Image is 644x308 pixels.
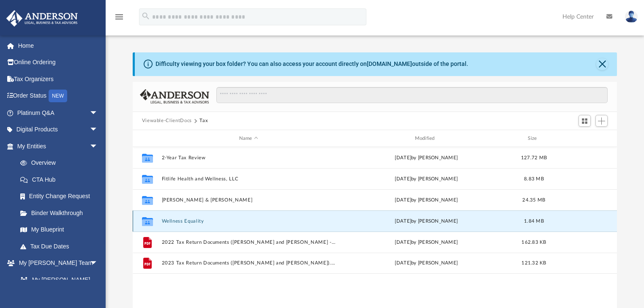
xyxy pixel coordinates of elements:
span: arrow_drop_down [90,138,106,155]
span: 24.35 MB [522,198,545,202]
div: [DATE] by [PERSON_NAME] [339,239,513,246]
span: 121.32 KB [521,261,546,266]
a: My [PERSON_NAME] Teamarrow_drop_down [6,255,106,272]
a: My Blueprint [12,221,106,238]
button: Add [595,115,608,127]
div: [DATE] by [PERSON_NAME] [339,175,513,183]
div: id [136,135,157,142]
div: id [554,135,614,142]
span: 162.83 KB [521,240,546,245]
a: My [PERSON_NAME] Team [12,271,102,298]
a: My Entitiesarrow_drop_down [6,138,111,155]
button: Close [596,58,608,70]
span: arrow_drop_down [90,121,106,139]
button: Tax [199,117,208,125]
button: Fitlife Health and Wellness, LLC [161,176,336,182]
button: Switch to Grid View [579,115,591,127]
button: 2022 Tax Return Documents ([PERSON_NAME] and [PERSON_NAME] - Client Copy).pdf [161,240,336,245]
button: [PERSON_NAME] & [PERSON_NAME] [161,197,336,203]
a: Order StatusNEW [6,87,111,105]
a: Overview [12,155,111,172]
span: arrow_drop_down [90,104,106,122]
div: by [PERSON_NAME] [339,218,513,225]
div: Modified [339,135,513,142]
button: 2023 Tax Return Documents ([PERSON_NAME] and [PERSON_NAME]).pdf [161,261,336,266]
div: [DATE] by [PERSON_NAME] [339,154,513,162]
input: Search files and folders [216,87,608,103]
a: [DOMAIN_NAME] [367,60,412,67]
div: NEW [49,90,67,102]
div: Size [517,135,551,142]
span: arrow_drop_down [90,255,106,272]
a: Online Ordering [6,54,111,71]
div: Name [161,135,335,142]
a: Digital Productsarrow_drop_down [6,121,111,138]
div: [DATE] by [PERSON_NAME] [339,260,513,267]
span: 1.84 MB [524,219,544,224]
span: 127.72 MB [521,155,547,160]
span: [DATE] [395,219,411,224]
a: Binder Walkthrough [12,204,111,221]
button: Wellness Equality [161,218,336,224]
a: Tax Organizers [6,71,111,87]
span: 8.83 MB [524,177,544,181]
a: Entity Change Request [12,188,111,205]
div: [DATE] by [PERSON_NAME] [339,196,513,204]
img: Anderson Advisors Platinum Portal [4,10,80,27]
i: menu [114,12,124,22]
button: 2-Year Tax Review [161,155,336,161]
div: Difficulty viewing your box folder? You can also access your account directly on outside of the p... [156,60,468,68]
button: Viewable-ClientDocs [142,117,192,125]
img: User Pic [625,11,638,23]
a: Home [6,37,111,54]
i: search [141,11,150,21]
a: menu [114,16,124,22]
a: CTA Hub [12,171,111,188]
a: Tax Due Dates [12,238,111,255]
a: Platinum Q&Aarrow_drop_down [6,104,111,121]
